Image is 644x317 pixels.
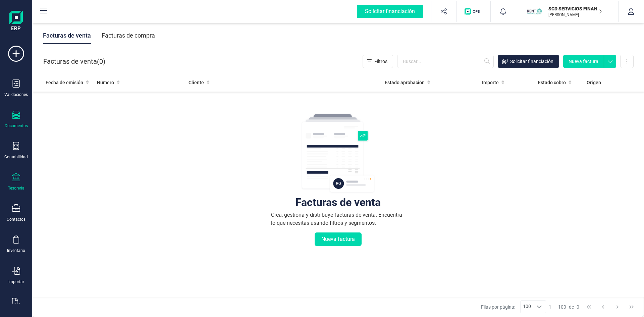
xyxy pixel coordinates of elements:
div: Facturas de venta [296,199,381,206]
span: Estado aprobación [385,79,425,86]
div: Tesorería [8,186,24,191]
div: - [549,304,579,310]
button: Next Page [611,301,624,313]
button: SCSCD SERVICIOS FINANCIEROS SL[PERSON_NAME] [524,1,610,22]
span: 0 [99,57,103,66]
span: Filtros [374,58,387,65]
div: Documentos [5,123,28,128]
span: 100 [558,304,566,310]
span: Cliente [189,79,204,86]
button: Solicitar financiación [349,1,431,22]
span: 0 [577,304,579,310]
span: Fecha de emisión [46,79,83,86]
div: Solicitar financiación [357,5,423,18]
img: Logo de OPS [465,8,482,15]
img: Logo Finanedi [9,11,23,32]
input: Buscar... [397,55,494,68]
button: Filtros [363,55,393,68]
span: Número [97,79,114,86]
button: Previous Page [597,301,609,313]
span: 1 [549,304,551,310]
div: Contabilidad [4,154,28,160]
div: Inventario [7,248,25,253]
span: de [569,304,574,310]
span: Solicitar financiación [510,58,553,65]
div: Importar [8,279,24,284]
button: Last Page [625,301,638,313]
div: Contactos [7,217,25,222]
button: Nueva factura [563,55,604,68]
span: 100 [521,301,533,313]
div: Validaciones [4,92,28,97]
span: Estado cobro [538,79,566,86]
p: [PERSON_NAME] [548,12,602,17]
img: SC [527,4,542,19]
button: Logo de OPS [461,1,486,22]
div: Crea, gestiona y distribuye facturas de venta. Encuentra lo que necesitas usando filtros y segmen... [271,211,405,227]
div: Facturas de compra [102,27,155,44]
p: SCD SERVICIOS FINANCIEROS SL [548,5,602,12]
button: Nueva factura [315,232,362,246]
span: Origen [587,79,601,86]
button: First Page [583,301,595,313]
div: Facturas de venta [43,27,91,44]
img: img-empty-table.svg [301,113,375,194]
button: Solicitar financiación [498,55,559,68]
div: Filas por página: [481,301,546,313]
span: Importe [482,79,499,86]
div: Facturas de venta ( ) [43,55,105,68]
